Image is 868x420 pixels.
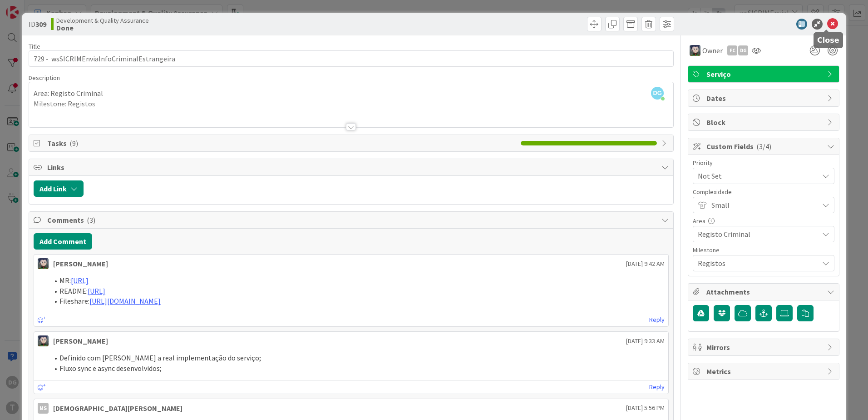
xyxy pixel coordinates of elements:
[53,335,108,346] div: [PERSON_NAME]
[49,286,665,296] li: README:
[49,363,665,374] li: Fluxo sync e async desenvolvidos;
[56,17,149,24] span: Development & Quality Assurance
[727,45,737,55] div: FC
[698,170,814,182] span: Not Set
[47,162,657,173] span: Links
[49,275,665,286] li: MR:
[53,403,182,414] div: [DEMOGRAPHIC_DATA][PERSON_NAME]
[711,199,814,211] span: Small
[693,189,834,195] div: Complexidade
[693,247,834,253] div: Milestone
[34,233,92,250] button: Add Comment
[698,257,814,270] span: Registos
[626,403,665,413] span: [DATE] 5:56 PM
[649,314,665,325] a: Reply
[49,296,665,306] li: Fileshare:
[34,88,669,99] p: Area: Registo Criminal
[88,286,105,295] a: [URL]
[738,45,748,55] div: DG
[69,139,78,148] span: ( 9 )
[34,180,84,197] button: Add Link
[702,45,723,56] span: Owner
[38,403,49,414] div: MS
[626,259,665,269] span: [DATE] 9:42 AM
[29,50,674,67] input: type card name here...
[706,141,823,152] span: Custom Fields
[690,45,700,56] img: LS
[56,24,149,31] b: Done
[706,69,823,80] span: Serviço
[651,87,664,100] span: DG
[706,342,823,353] span: Mirrors
[38,335,49,346] img: LS
[53,258,108,269] div: [PERSON_NAME]
[649,381,665,393] a: Reply
[38,258,49,269] img: LS
[693,160,834,166] div: Priority
[29,19,46,30] span: ID
[47,215,657,225] span: Comments
[756,142,771,151] span: ( 3/4 )
[706,117,823,128] span: Block
[706,366,823,377] span: Metrics
[706,93,823,104] span: Dates
[817,36,839,45] h5: Close
[89,296,161,305] a: [URL][DOMAIN_NAME]
[87,215,95,225] span: ( 3 )
[698,228,814,240] span: Registo Criminal
[706,286,823,297] span: Attachments
[35,20,46,29] b: 309
[34,99,669,109] p: Milestone: Registos
[47,138,516,149] span: Tasks
[71,276,89,285] a: [URL]
[29,42,40,50] label: Title
[693,218,834,224] div: Area
[626,336,665,346] span: [DATE] 9:33 AM
[49,353,665,363] li: Definido com [PERSON_NAME] a real implementação do serviço;
[29,74,60,82] span: Description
